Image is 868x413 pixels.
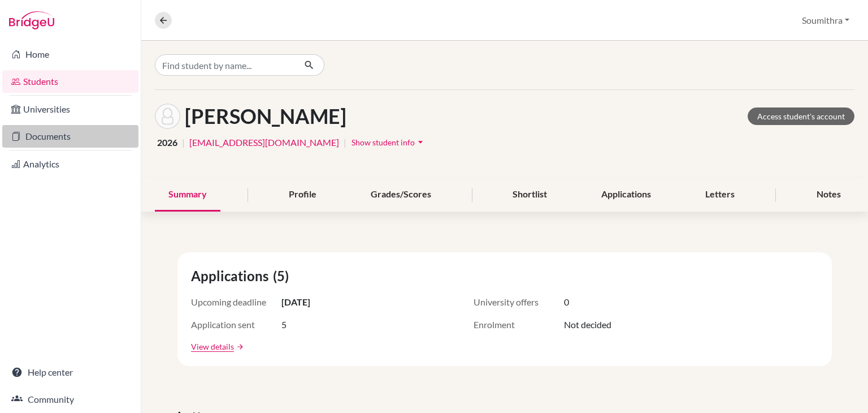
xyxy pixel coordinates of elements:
a: Universities [2,98,138,121]
div: Summary [155,178,220,212]
span: 2026 [157,136,177,149]
span: | [182,136,185,149]
span: Show student info [351,137,415,147]
span: 5 [281,318,287,332]
button: Show student infoarrow_drop_down [351,134,427,151]
div: Letters [692,178,748,212]
span: University offers [474,295,564,309]
i: arrow_drop_down [415,136,426,148]
img: Bridge-U [9,11,54,29]
span: Not decided [564,318,611,332]
a: Community [2,388,138,411]
span: Application sent [191,318,281,332]
a: Analytics [2,153,138,175]
input: Find student by name... [155,54,295,76]
a: Access student's account [748,107,854,125]
span: | [344,136,346,149]
span: Enrolment [474,318,564,332]
h1: [PERSON_NAME] [185,104,346,128]
a: Documents [2,125,138,148]
span: Upcoming deadline [191,295,281,309]
a: Home [2,43,138,66]
span: [DATE] [281,295,310,309]
a: View details [191,341,234,352]
button: Soumithra [797,10,854,31]
div: Grades/Scores [357,178,445,212]
a: Students [2,70,138,93]
a: [EMAIL_ADDRESS][DOMAIN_NAME] [189,136,339,149]
div: Applications [588,178,665,212]
a: arrow_forward [234,343,244,351]
div: Notes [803,178,854,212]
span: Applications [191,266,273,286]
span: 0 [564,295,569,309]
a: Help center [2,361,138,384]
div: Shortlist [499,178,561,212]
div: Profile [275,178,330,212]
span: (5) [273,266,293,286]
img: Yashraj Singh's avatar [155,104,180,129]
